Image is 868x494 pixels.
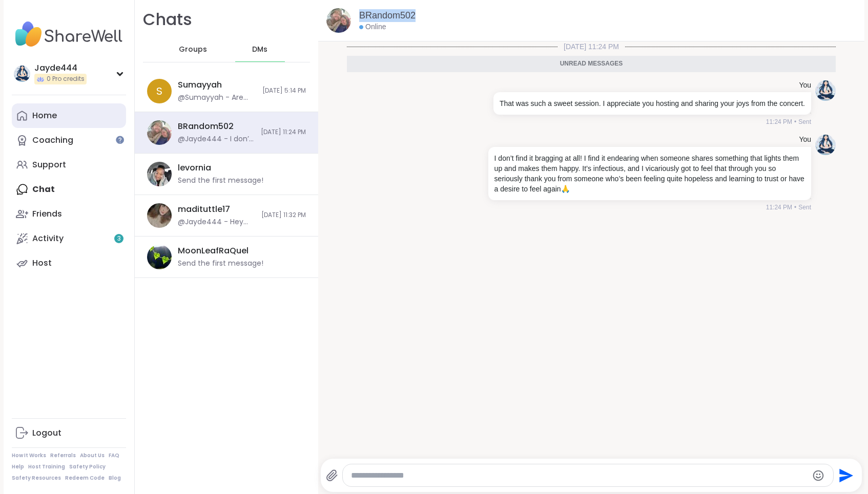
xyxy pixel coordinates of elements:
div: BRandom502 [178,121,234,132]
textarea: Type your message [351,470,807,481]
a: Referrals [50,452,76,459]
div: Friends [32,208,62,220]
img: Jayde444 [14,66,30,82]
span: [DATE] 11:24 PM [557,41,625,52]
span: [DATE] 11:24 PM [261,128,306,137]
div: Online [359,22,386,32]
span: 11:24 PM [766,117,792,126]
button: Send [834,464,857,487]
span: S [156,83,162,99]
a: Redeem Code [65,475,105,482]
span: Groups [179,45,207,55]
a: Friends [12,202,126,226]
a: Logout [12,421,126,445]
a: Coaching [12,128,126,153]
a: Activity3 [12,226,126,251]
div: Coaching [32,135,73,146]
span: 0 Pro credits [47,75,85,83]
a: Safety Policy [69,463,106,470]
img: https://sharewell-space-live.sfo3.digitaloceanspaces.com/user-generated/4b1c1b57-66d9-467c-8f22-d... [147,245,172,269]
h4: You [799,135,811,145]
span: Sent [798,203,811,212]
img: https://sharewell-space-live.sfo3.digitaloceanspaces.com/user-generated/127af2b2-1259-4cf0-9fd7-7... [326,8,351,33]
div: Jayde444 [34,62,87,74]
span: [DATE] 11:32 PM [261,211,306,220]
a: Host [12,251,126,275]
span: • [794,117,796,126]
div: Send the first message! [178,259,263,269]
span: 11:24 PM [766,203,792,212]
p: That was such a sweet session. I appreciate you hosting and sharing your joys from the concert. [500,98,805,109]
h1: Chats [143,8,192,31]
div: MoonLeafRaQuel [178,245,249,256]
span: 3 [117,234,121,243]
a: Help [12,463,24,470]
img: https://sharewell-space-live.sfo3.digitaloceanspaces.com/user-generated/fd112b90-4d33-4654-881a-d... [815,80,836,101]
div: Send the first message! [178,176,263,186]
img: ShareWell Nav Logo [12,16,126,52]
div: @Jayde444 - I don’t find it bragging at all! I find it endearing when someone shares something th... [178,134,255,144]
span: DMs [252,45,267,55]
div: Sumayyah [178,79,222,91]
a: Host Training [28,463,65,470]
img: https://sharewell-space-live.sfo3.digitaloceanspaces.com/user-generated/127af2b2-1259-4cf0-9fd7-7... [147,120,172,145]
div: @Sumayyah - Are you in the [GEOGRAPHIC_DATA] also? If not hopefully we can find a time that suits... [178,93,256,103]
div: Unread messages [347,56,836,72]
a: FAQ [109,452,119,459]
button: Emoji picker [812,469,824,482]
h4: You [799,80,811,91]
p: I don’t find it bragging at all! I find it endearing when someone shares something that lights th... [494,153,805,194]
div: madituttle17 [178,204,230,215]
iframe: Spotlight [116,136,124,144]
a: Blog [109,475,121,482]
div: levornia [178,162,211,174]
span: Sent [798,117,811,126]
div: Logout [32,427,61,439]
a: About Us [80,452,105,459]
span: • [794,203,796,212]
a: Safety Resources [12,475,61,482]
span: 🙏 [561,185,570,193]
div: Support [32,159,66,170]
a: Support [12,153,126,177]
div: @Jayde444 - Hey girl! How're you doing? [178,217,255,227]
a: BRandom502 [359,9,416,22]
img: https://sharewell-space-live.sfo3.digitaloceanspaces.com/user-generated/0ab90bf5-0005-4825-addf-c... [147,203,172,228]
span: [DATE] 5:14 PM [262,87,306,95]
img: https://sharewell-space-live.sfo3.digitaloceanspaces.com/user-generated/fd112b90-4d33-4654-881a-d... [815,135,836,155]
div: Host [32,257,52,269]
img: https://sharewell-space-live.sfo3.digitaloceanspaces.com/user-generated/82540afe-0b6c-40ec-af03-7... [147,162,172,186]
div: Activity [32,233,64,244]
div: Home [32,110,57,121]
a: How It Works [12,452,46,459]
a: Home [12,103,126,128]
